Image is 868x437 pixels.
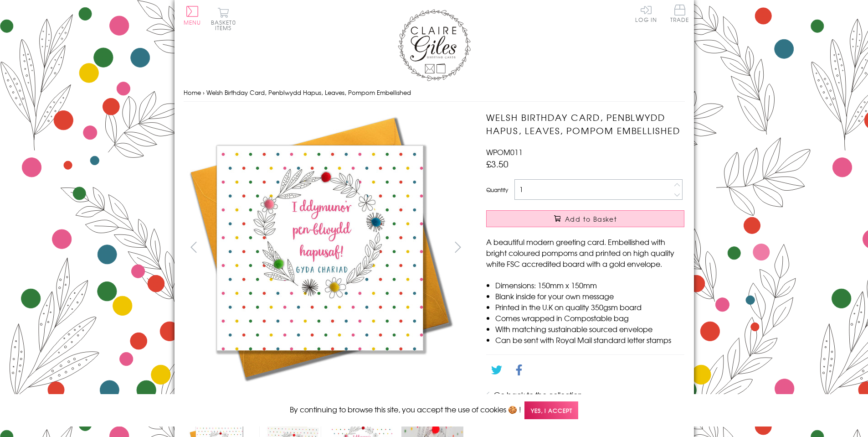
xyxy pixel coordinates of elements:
[486,111,684,137] h1: Welsh Birthday Card, Penblwydd Hapus, Leaves, Pompom Embellished
[215,18,236,32] span: 0 items
[486,146,523,157] span: WPOM011
[211,7,236,31] button: Basket0 items
[495,312,684,323] li: Comes wrapped in Compostable bag
[486,157,508,170] span: £3.50
[670,5,689,24] a: Trade
[184,237,204,257] button: prev
[398,9,471,81] img: Claire Giles Greetings Cards
[565,214,617,224] span: Add to Basket
[184,88,201,97] a: Home
[495,302,684,312] li: Printed in the U.K on quality 350gsm board
[495,280,684,291] li: Dimensions: 150mm x 150mm
[524,401,578,419] span: Yes, I accept
[486,210,684,227] button: Add to Basket
[203,88,205,97] span: ›
[670,5,689,22] span: Trade
[635,5,657,22] a: Log In
[447,237,468,257] button: next
[486,236,684,269] p: A beautiful modern greeting card. Embellished with bright coloured pompoms and printed on high qu...
[184,83,685,102] nav: breadcrumbs
[184,6,201,25] button: Menu
[183,111,457,385] img: Welsh Birthday Card, Penblwydd Hapus, Leaves, Pompom Embellished
[494,389,582,400] a: Go back to the collection
[184,18,201,26] span: Menu
[486,186,508,194] label: Quantity
[495,323,684,334] li: With matching sustainable sourced envelope
[495,334,684,345] li: Can be sent with Royal Mail standard letter stamps
[206,88,411,97] span: Welsh Birthday Card, Penblwydd Hapus, Leaves, Pompom Embellished
[495,291,684,302] li: Blank inside for your own message
[468,111,741,385] img: Welsh Birthday Card, Penblwydd Hapus, Leaves, Pompom Embellished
